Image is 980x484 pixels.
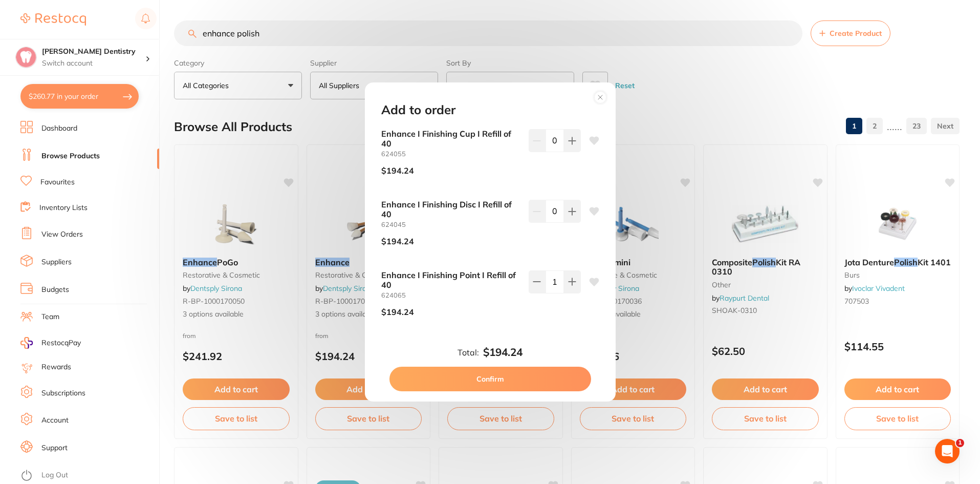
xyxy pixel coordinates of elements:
[381,221,520,228] small: 624045
[483,346,522,359] b: $194.24
[381,307,414,317] p: $194.24
[381,270,520,289] b: Enhance I Finishing Point I Refill of 40
[381,103,455,117] h2: Add to order
[381,200,520,219] b: Enhance I Finishing Disc I Refill of 40
[381,291,520,299] small: 624065
[935,439,960,464] iframe: Intercom live chat
[381,129,520,148] b: Enhance I Finishing Cup I Refill of 40
[381,166,414,175] p: $194.24
[956,439,964,447] span: 1
[381,150,520,158] small: 624055
[381,237,414,246] p: $194.24
[389,367,591,391] button: Confirm
[458,348,479,357] label: Total:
